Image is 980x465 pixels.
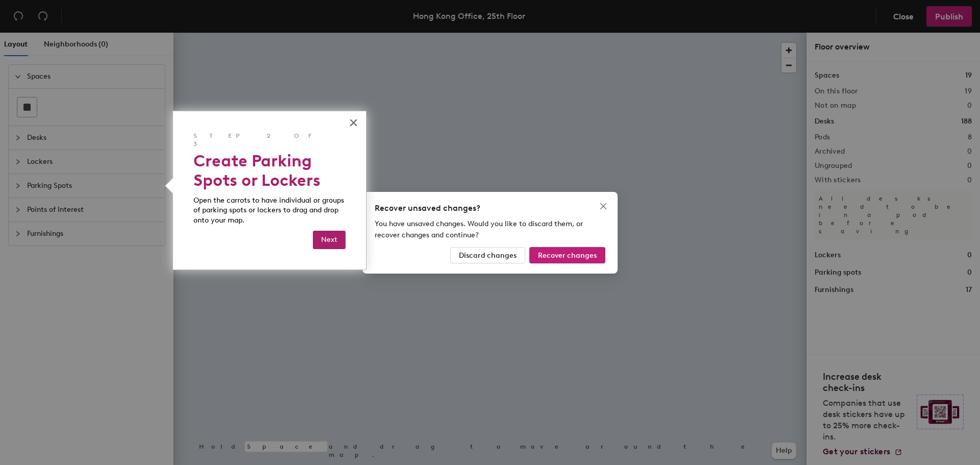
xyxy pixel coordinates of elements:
[375,202,605,214] div: Recover unsaved changes?
[375,219,583,239] span: You have unsaved changes. Would you like to discard them, or recover changes and continue?
[459,251,517,259] span: Discard changes
[538,251,597,259] span: Recover changes
[193,195,346,226] p: Open the carrots to have individual or groups of parking spots or lockers to drag and drop onto y...
[599,202,607,210] span: close
[529,247,605,263] button: Recover changes
[349,114,358,131] button: Close
[193,151,346,190] h2: Create Parking Spots or Lockers
[595,198,611,214] button: Close
[595,202,611,210] span: Close
[193,132,346,149] p: Step 2 of 3
[313,231,346,249] button: Next
[450,247,525,263] button: Discard changes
